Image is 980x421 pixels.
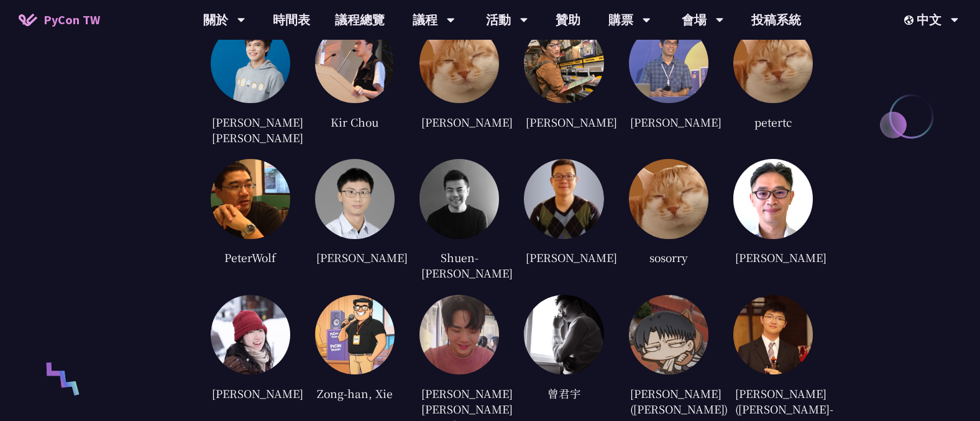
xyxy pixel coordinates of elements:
img: default.0dba411.jpg [629,159,708,238]
img: default.0dba411.jpg [419,24,499,103]
span: PyCon TW [44,11,100,29]
img: fc8a005fc59e37cdaca7cf5c044539c8.jpg [211,159,290,238]
a: PyCon TW [6,4,112,35]
div: [PERSON_NAME] [315,248,395,267]
img: Home icon of PyCon TW 2025 [19,14,37,26]
div: [PERSON_NAME] [733,248,813,267]
div: PeterWolf [211,248,290,267]
img: 5b816cddee2d20b507d57779bce7e155.jpg [419,159,499,238]
img: 16744c180418750eaf2695dae6de9abb.jpg [629,295,708,374]
div: [PERSON_NAME] [524,248,603,267]
img: 82d23fd0d510ffd9e682b2efc95fb9e0.jpg [524,295,603,374]
div: [PERSON_NAME] [211,384,290,402]
div: Shuen-[PERSON_NAME] [419,248,499,283]
img: c22c2e10e811a593462dda8c54eb193e.jpg [419,295,499,374]
img: 2fb25c4dbcc2424702df8acae420c189.jpg [524,159,603,238]
div: [PERSON_NAME] ([PERSON_NAME]) [629,384,708,418]
div: 曾君宇 [524,384,603,402]
div: [PERSON_NAME] [629,112,708,131]
img: 25c07452fc50a232619605b3e350791e.jpg [524,24,603,103]
img: a9d086477deb5ee7d1da43ccc7d68f28.jpg [733,295,813,374]
img: Locale Icon [904,16,917,25]
div: [PERSON_NAME] [PERSON_NAME] [211,112,290,147]
div: [PERSON_NAME] [419,112,499,131]
img: 474439d49d7dff4bbb1577ca3eb831a2.jpg [315,295,395,374]
div: Zong-han, Xie [315,384,395,402]
div: [PERSON_NAME] [524,112,603,131]
img: d0223f4f332c07bbc4eacc3daa0b50af.jpg [733,159,813,238]
div: Kir Chou [315,112,395,131]
img: 1422dbae1f7d1b7c846d16e7791cd687.jpg [315,24,395,103]
img: 5ff9de8d57eb0523377aec5064268ffd.jpg [315,159,395,238]
div: sosorry [629,248,708,267]
img: ca361b68c0e016b2f2016b0cb8f298d8.jpg [629,24,708,103]
img: 666459b874776088829a0fab84ecbfc6.jpg [211,295,290,374]
div: petertc [733,112,813,131]
img: default.0dba411.jpg [733,24,813,103]
img: eb8f9b31a5f40fbc9a4405809e126c3f.jpg [211,24,290,103]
